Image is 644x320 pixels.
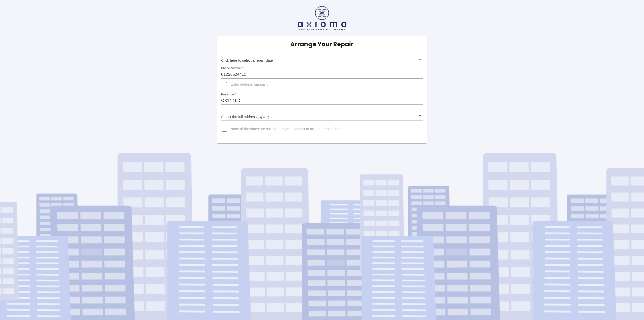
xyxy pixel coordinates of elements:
h5: Arrange Your Repair [290,40,353,48]
span: None of the dates are suitable, request contact to arrange repair date. [230,127,342,132]
img: axioma [298,6,346,30]
label: Postcode [221,92,236,97]
span: Enter address manually [230,82,268,87]
label: Phone Number [221,66,244,70]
